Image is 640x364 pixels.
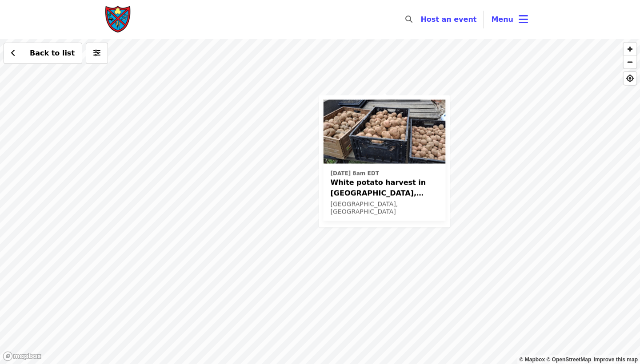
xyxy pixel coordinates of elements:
[546,356,591,363] a: OpenStreetMap
[324,100,446,221] a: See details for "White potato harvest in Stantonsburg, NC on 9/13!"
[624,43,636,55] button: Zoom In
[3,351,42,361] a: Mapbox logo
[86,43,108,64] button: More filters (0 selected)
[331,200,439,215] div: [GEOGRAPHIC_DATA], [GEOGRAPHIC_DATA]
[4,43,82,64] button: Back to list
[624,72,636,85] button: Find My Location
[624,55,636,68] button: Zoom Out
[484,9,535,30] button: Toggle account menu
[520,356,545,363] a: Mapbox
[331,169,379,177] time: [DATE] 8am EDT
[418,9,425,30] input: Search
[11,49,16,57] i: chevron-left icon
[30,49,75,57] span: Back to list
[519,13,528,26] i: bars icon
[331,177,439,198] span: White potato harvest in [GEOGRAPHIC_DATA], [GEOGRAPHIC_DATA] on 9/13!
[405,15,412,24] i: search icon
[324,100,446,164] img: White potato harvest in Stantonsburg, NC on 9/13! organized by Society of St. Andrew
[594,356,638,363] a: Map feedback
[93,49,100,57] i: sliders-h icon
[491,15,513,24] span: Menu
[420,15,476,24] a: Host an event
[105,5,132,34] img: Society of St. Andrew - Home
